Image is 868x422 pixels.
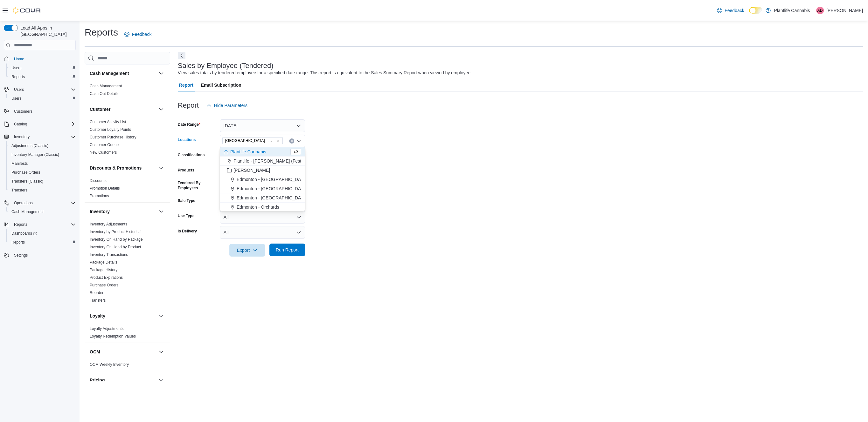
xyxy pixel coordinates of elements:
span: Customers [14,109,32,114]
a: Transfers [90,298,106,303]
button: Users [6,64,78,72]
button: All [220,211,305,224]
span: Customer Queue [90,142,119,147]
span: Catalog [11,120,76,128]
a: Promotion Details [90,186,120,191]
span: Loyalty Redemption Values [90,334,136,339]
button: OCM [157,348,165,356]
a: OCM Weekly Inventory [90,362,129,367]
span: OCM Weekly Inventory [90,362,129,367]
label: Locations [178,137,196,142]
div: OCM [85,361,170,371]
a: Transfers (Classic) [9,178,46,185]
div: Inventory [85,220,170,307]
span: Feedback [132,31,151,37]
a: Promotions [90,194,109,198]
button: Operations [1,198,78,207]
button: OCM [90,349,156,355]
span: Cash Management [9,208,76,216]
h1: Reports [85,26,118,39]
button: Cash Management [6,207,78,216]
a: Transfers [9,186,30,194]
a: Manifests [9,160,30,167]
a: Customer Queue [90,143,119,147]
label: Use Type [178,213,194,218]
button: Discounts & Promotions [157,164,165,172]
span: Loyalty Adjustments [90,326,124,331]
span: Transfers (Classic) [11,179,43,184]
span: Purchase Orders [9,169,76,176]
button: Plantlife - [PERSON_NAME] (Festival) [220,157,305,166]
span: Dashboards [9,230,76,237]
h3: Cash Management [90,70,129,77]
span: Reports [14,222,27,227]
button: Customer [157,105,165,113]
span: Operations [14,200,33,205]
button: Next [178,52,185,59]
a: Inventory Manager (Classic) [9,151,62,158]
span: Discounts [90,178,107,183]
span: Edmonton - [GEOGRAPHIC_DATA] [237,195,307,201]
button: Loyalty [90,313,156,319]
button: Hide Parameters [204,99,250,112]
button: Remove Calgary - Mahogany Market from selection in this group [276,139,280,143]
a: Customers [11,108,35,115]
a: Reports [9,73,27,81]
span: Transfers [90,298,106,303]
span: Users [9,95,76,102]
button: All [220,226,305,239]
div: Discounts & Promotions [85,177,170,202]
label: Products [178,168,194,173]
button: Users [6,94,78,103]
span: [PERSON_NAME] [233,167,270,173]
button: Reports [6,72,78,81]
label: Date Range [178,122,200,127]
a: New Customers [90,150,117,155]
span: Cash Out Details [90,91,119,96]
span: Users [14,87,24,92]
span: Purchase Orders [90,283,119,288]
h3: OCM [90,349,100,355]
span: Customer Purchase History [90,135,136,140]
button: [PERSON_NAME] [220,166,305,175]
span: Manifests [9,160,76,167]
button: Loyalty [157,312,165,320]
button: Inventory [1,132,78,141]
span: Transfers [11,188,27,193]
h3: Customer [90,106,110,112]
a: Cash Management [9,208,46,216]
span: Hide Parameters [214,102,247,109]
div: Customer [85,118,170,159]
img: Cova [13,7,41,14]
a: Cash Management [90,84,122,88]
span: Customer Loyalty Points [90,127,131,132]
span: Home [14,57,24,62]
h3: Sales by Employee (Tendered) [178,62,274,70]
span: Inventory Adjustments [90,222,127,227]
button: Purchase Orders [6,168,78,177]
nav: Complex example [4,51,76,276]
a: Customer Activity List [90,120,126,124]
button: Inventory [90,208,156,215]
span: Run Report [276,247,299,253]
span: Adjustments (Classic) [9,142,76,150]
button: Operations [11,199,35,207]
span: AD [817,7,823,14]
span: Users [11,86,76,93]
a: Cash Out Details [90,91,119,96]
span: Manifests [11,161,28,166]
span: Cash Management [11,209,44,214]
span: Promotions [90,193,109,198]
a: Purchase Orders [90,283,119,287]
span: Plantlife Cannabis [230,149,266,155]
button: Cash Management [90,70,156,77]
span: Inventory Manager (Classic) [11,152,59,157]
a: Home [11,55,27,63]
span: Inventory [11,133,76,141]
span: Users [11,96,21,101]
span: Edmonton - [GEOGRAPHIC_DATA] [237,176,307,183]
a: Discounts [90,178,107,183]
button: Clear input [289,138,294,144]
button: Home [1,54,78,63]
